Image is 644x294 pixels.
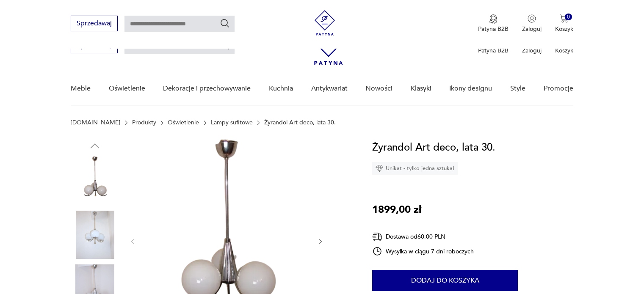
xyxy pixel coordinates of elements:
[71,157,119,205] img: Zdjęcie produktu Żyrandol Art deco, lata 30.
[478,14,509,33] a: Ikona medaluPatyna B2B
[555,25,573,33] p: Koszyk
[544,72,573,105] a: Promocje
[372,270,518,291] button: Dodaj do koszyka
[264,119,336,126] p: Żyrandol Art deco, lata 30.
[478,25,509,33] p: Patyna B2B
[522,25,542,33] p: Zaloguj
[522,14,542,33] button: Zaloguj
[168,119,199,126] a: Oświetlenie
[71,72,91,105] a: Meble
[522,47,542,55] p: Zaloguj
[565,14,572,21] div: 0
[372,231,382,242] img: Ikona dostawy
[372,231,474,242] div: Dostawa od 60,00 PLN
[220,18,230,28] button: Szukaj
[71,211,119,259] img: Zdjęcie produktu Żyrandol Art deco, lata 30.
[109,72,145,105] a: Oświetlenie
[71,16,118,31] button: Sprzedawaj
[411,72,431,105] a: Klasyki
[478,47,509,55] p: Patyna B2B
[132,119,156,126] a: Produkty
[489,14,498,24] img: Ikona medalu
[269,72,293,105] a: Kuchnia
[163,72,251,105] a: Dekoracje i przechowywanie
[510,72,525,105] a: Style
[71,119,120,126] a: [DOMAIN_NAME]
[372,140,495,156] h1: Żyrandol Art deco, lata 30.
[528,14,536,23] img: Ikonka użytkownika
[372,246,474,256] div: Wysyłka w ciągu 7 dni roboczych
[372,162,458,175] div: Unikat - tylko jedna sztuka!
[71,43,118,49] a: Sprzedawaj
[71,21,118,27] a: Sprzedawaj
[311,72,348,105] a: Antykwariat
[211,119,253,126] a: Lampy sufitowe
[376,165,383,172] img: Ikona diamentu
[560,14,568,23] img: Ikona koszyka
[555,14,573,33] button: 0Koszyk
[312,10,337,36] img: Patyna - sklep z meblami i dekoracjami vintage
[365,72,392,105] a: Nowości
[555,47,573,55] p: Koszyk
[372,202,421,218] p: 1899,00 zł
[478,14,509,33] button: Patyna B2B
[449,72,492,105] a: Ikony designu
